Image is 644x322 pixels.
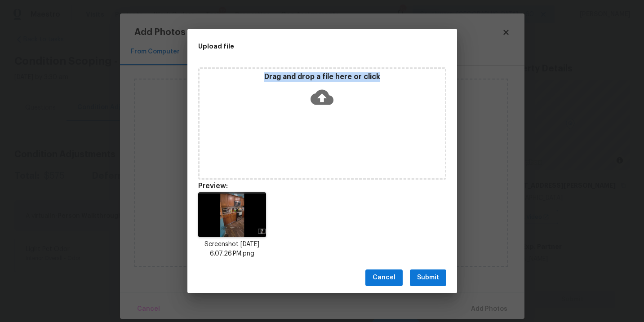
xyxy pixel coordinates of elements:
[365,269,403,286] button: Cancel
[198,240,266,259] p: Screenshot [DATE] 6.07.26 PM.png
[200,72,445,82] p: Drag and drop a file here or click
[410,269,446,286] button: Submit
[417,272,439,283] span: Submit
[198,192,266,237] img: 9R3Hu00ZgI7AR2AhsBDYCG4GNwEZgI7AR2AhsBN4kAv8fza989wMlQDQAAAAASUVORK5CYII=
[373,272,395,283] span: Cancel
[198,41,406,51] h2: Upload file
